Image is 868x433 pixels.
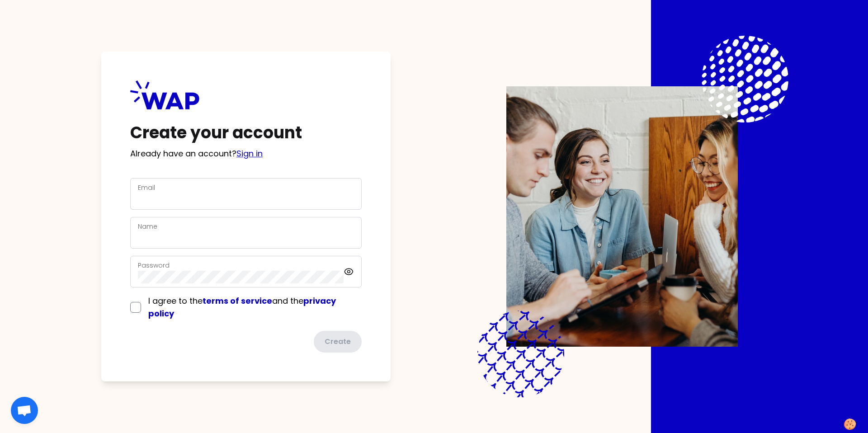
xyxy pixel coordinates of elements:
[506,86,738,347] img: Description
[138,222,157,231] label: Name
[130,147,362,160] p: Already have an account?
[203,295,272,306] a: terms of service
[236,148,263,159] a: Sign in
[148,295,336,319] span: I agree to the and the
[138,261,170,270] label: Password
[138,183,155,192] label: Email
[314,331,362,353] button: Create
[130,124,362,142] h1: Create your account
[11,397,38,424] div: Ouvrir le chat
